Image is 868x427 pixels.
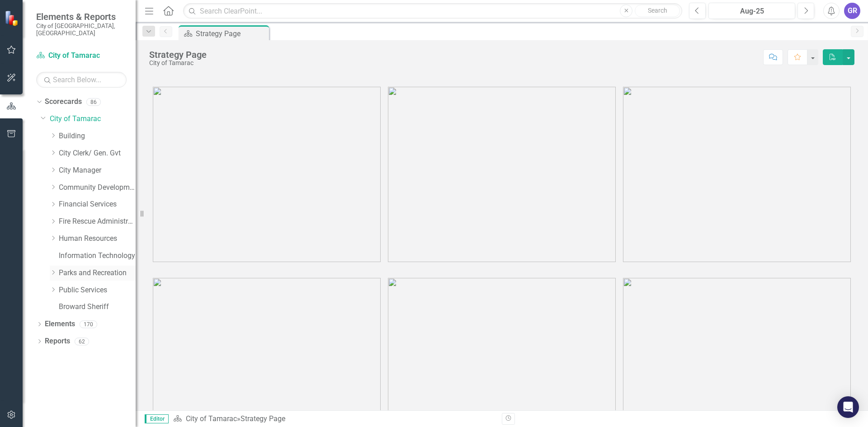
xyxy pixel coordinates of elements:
span: Search [648,7,667,14]
div: Aug-25 [712,6,792,17]
div: » [173,414,495,424]
img: tamarac2%20v3.png [388,87,616,262]
a: Building [59,131,136,141]
a: Fire Rescue Administration [59,216,136,227]
button: Aug-25 [708,3,795,19]
a: Parks and Recreation [59,268,136,278]
div: City of Tamarac [149,60,207,66]
a: Financial Services [59,199,136,210]
div: Strategy Page [196,28,267,39]
a: Human Resources [59,234,136,244]
button: GR [844,3,860,19]
small: City of [GEOGRAPHIC_DATA], [GEOGRAPHIC_DATA] [36,22,127,37]
div: Strategy Page [241,414,285,423]
a: City of Tamarac [186,414,237,423]
a: Information Technology [59,251,136,261]
img: ClearPoint Strategy [5,10,20,26]
a: City of Tamarac [50,114,136,124]
a: City Clerk/ Gen. Gvt [59,148,136,159]
img: tamarac1%20v3.png [153,87,381,262]
a: City Manager [59,165,136,176]
input: Search ClearPoint... [183,3,682,19]
div: Open Intercom Messenger [837,396,859,418]
a: Reports [45,336,70,347]
a: Public Services [59,285,136,296]
a: Elements [45,319,75,329]
button: Search [635,5,680,17]
a: Scorecards [45,97,82,107]
span: Editor [145,414,169,423]
a: Community Development [59,183,136,193]
a: Broward Sheriff [59,302,136,312]
img: tamarac3%20v3.png [623,87,851,262]
div: 62 [75,338,89,345]
span: Elements & Reports [36,11,127,22]
div: 170 [80,320,97,328]
input: Search Below... [36,72,127,88]
a: City of Tamarac [36,51,127,61]
div: 86 [86,98,101,106]
div: Strategy Page [149,50,207,60]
